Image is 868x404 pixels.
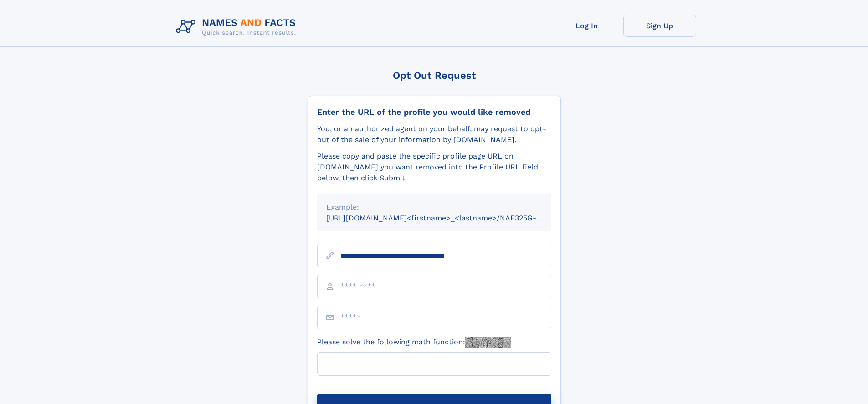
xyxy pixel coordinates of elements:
a: Sign Up [623,15,696,37]
img: Logo Names and Facts [172,15,303,39]
div: Opt Out Request [308,70,561,81]
div: Example: [326,202,542,213]
div: Enter the URL of the profile you would like removed [317,107,551,117]
small: [URL][DOMAIN_NAME]<firstname>_<lastname>/NAF325G-xxxxxxxx [326,214,569,222]
a: Log In [550,15,623,37]
div: You, or an authorized agent on your behalf, may request to opt-out of the sale of your informatio... [317,123,551,145]
label: Please solve the following math function: [317,337,511,348]
div: Please copy and paste the specific profile page URL on [DOMAIN_NAME] you want removed into the Pr... [317,151,551,184]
